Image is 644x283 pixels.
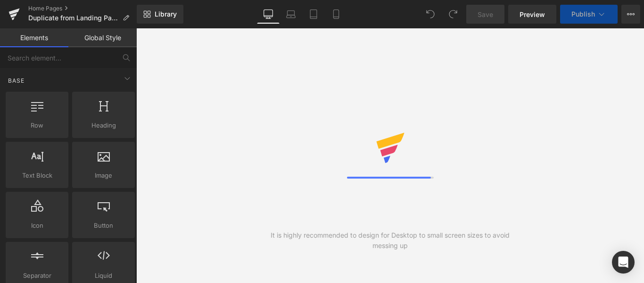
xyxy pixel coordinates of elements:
[444,5,462,24] button: Redo
[8,271,66,281] span: Separator
[28,5,137,12] a: Home Pages
[137,5,183,24] a: New Library
[75,221,132,231] span: Button
[68,28,137,47] a: Global Style
[257,5,280,24] a: Desktop
[325,5,347,24] a: Mobile
[8,120,66,130] span: Row
[75,171,132,180] span: Image
[75,271,132,281] span: Liquid
[280,5,302,24] a: Laptop
[421,5,440,24] button: Undo
[8,171,66,180] span: Text Block
[508,5,556,24] a: Preview
[28,14,119,22] span: Duplicate from Landing Page - [DATE] 16:49:45
[612,251,635,274] div: Open Intercom Messenger
[263,230,517,251] div: It is highly recommended to design for Desktop to small screen sizes to avoid messing up
[520,9,545,19] span: Preview
[8,221,66,231] span: Icon
[621,5,640,24] button: More
[302,5,325,24] a: Tablet
[571,10,595,18] span: Publish
[155,10,177,18] span: Library
[478,9,493,19] span: Save
[560,5,618,24] button: Publish
[75,120,132,130] span: Heading
[7,76,25,85] span: Base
